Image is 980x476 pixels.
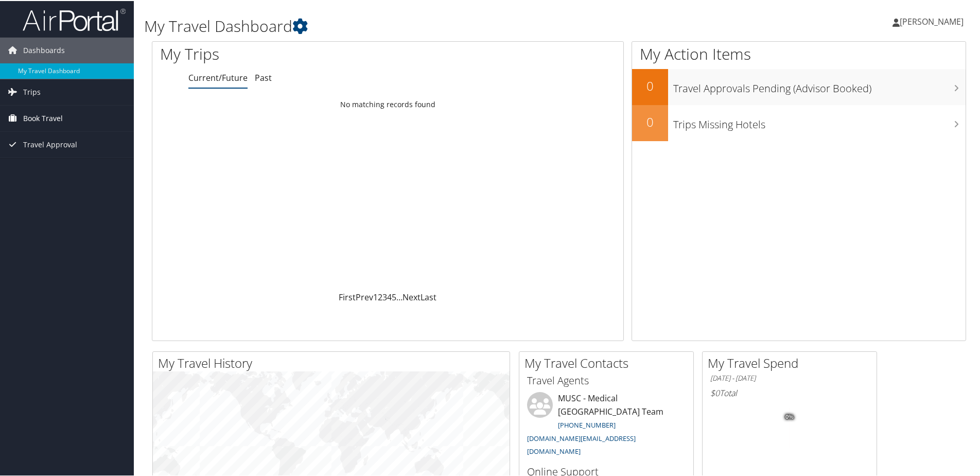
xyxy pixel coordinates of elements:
[900,15,964,26] span: [PERSON_NAME]
[158,353,510,371] h2: My Travel History
[396,291,402,302] span: …
[382,291,387,302] a: 3
[785,413,794,419] tspan: 0%
[378,291,382,302] a: 2
[23,131,77,157] span: Travel Approval
[255,71,272,82] a: Past
[23,37,65,62] span: Dashboards
[632,112,668,130] h2: 0
[144,14,697,36] h1: My Travel Dashboard
[188,71,248,82] a: Current/Future
[373,291,378,302] a: 1
[558,419,616,429] a: [PHONE_NUMBER]
[387,291,392,302] a: 4
[710,386,720,398] span: $0
[23,78,41,104] span: Trips
[632,104,966,140] a: 0Trips Missing Hotels
[392,291,396,302] a: 5
[673,75,966,95] h3: Travel Approvals Pending (Advisor Booked)
[356,291,373,302] a: Prev
[402,291,421,302] a: Next
[23,105,63,130] span: Book Travel
[339,291,356,302] a: First
[632,76,668,94] h2: 0
[892,5,974,36] a: [PERSON_NAME]
[152,94,623,113] td: No matching records found
[710,386,869,398] h6: Total
[673,111,966,131] h3: Trips Missing Hotels
[632,42,966,64] h1: My Action Items
[527,372,686,387] h3: Travel Agents
[23,7,126,31] img: airportal-logo.png
[710,372,869,382] h6: [DATE] - [DATE]
[524,353,693,371] h2: My Travel Contacts
[708,353,877,371] h2: My Travel Spend
[160,42,419,64] h1: My Trips
[632,68,966,104] a: 0Travel Approvals Pending (Advisor Booked)
[522,391,691,460] li: MUSC - Medical [GEOGRAPHIC_DATA] Team
[421,291,436,302] a: Last
[527,433,636,455] a: [DOMAIN_NAME][EMAIL_ADDRESS][DOMAIN_NAME]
